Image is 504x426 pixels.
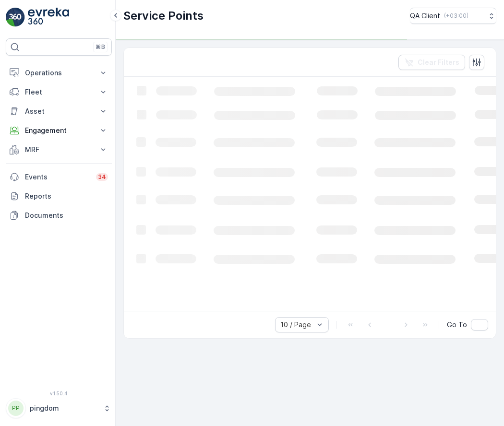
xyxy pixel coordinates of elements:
img: logo_light-DOdMpM7g.png [28,8,69,27]
p: Fleet [25,87,93,97]
button: PPpingdom [6,398,112,418]
p: Asset [25,106,93,116]
a: Reports [6,187,112,206]
p: Operations [25,68,93,78]
p: Clear Filters [418,58,459,67]
a: Documents [6,206,112,225]
p: Documents [25,211,108,220]
a: Events34 [6,167,112,187]
span: Go To [447,320,467,330]
p: Reports [25,191,108,201]
button: Operations [6,63,112,83]
div: PP [8,401,24,416]
span: v 1.50.4 [6,390,112,396]
button: Clear Filters [398,55,465,70]
button: MRF [6,140,112,159]
p: ⌘B [96,43,105,51]
p: MRF [25,145,93,154]
img: logo [6,8,25,27]
p: pingdom [30,403,98,413]
p: Service Points [123,8,204,24]
p: ( +03:00 ) [444,12,468,20]
p: Engagement [25,126,93,135]
button: Fleet [6,83,112,102]
button: Asset [6,102,112,121]
button: QA Client(+03:00) [410,8,496,24]
p: Events [25,172,90,182]
p: 34 [98,173,106,181]
p: QA Client [410,11,440,21]
button: Engagement [6,121,112,140]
